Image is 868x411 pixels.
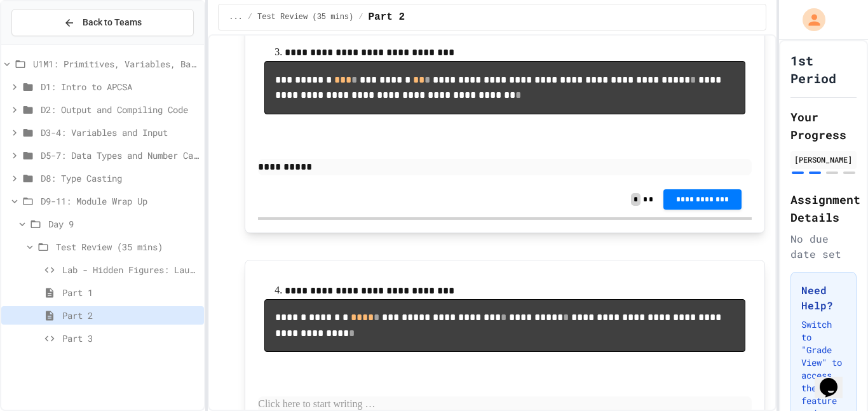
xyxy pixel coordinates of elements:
span: Lab - Hidden Figures: Launch Weight Calculator [62,263,199,276]
span: Test Review (35 mins) [257,12,353,22]
span: Part 3 [62,332,199,345]
h1: 1st Period [790,51,857,87]
span: D1: Intro to APCSA [41,80,199,93]
span: U1M1: Primitives, Variables, Basic I/O [33,57,199,71]
span: D9-11: Module Wrap Up [41,194,199,208]
span: Test Review (35 mins) [56,240,199,253]
span: ... [229,12,243,22]
span: Day 9 [48,217,199,231]
h2: Your Progress [790,108,857,144]
span: D8: Type Casting [41,172,199,185]
span: Part 2 [62,309,199,322]
span: D5-7: Data Types and Number Calculations [41,149,199,162]
h2: Assignment Details [790,191,857,226]
h3: Need Help? [801,283,846,313]
div: [PERSON_NAME] [794,154,853,165]
button: Back to Teams [11,9,194,36]
span: / [358,12,363,22]
span: D3-4: Variables and Input [41,126,199,139]
span: Part 2 [368,10,405,25]
span: Back to Teams [83,16,142,29]
span: Part 1 [62,286,199,299]
span: D2: Output and Compiling Code [41,103,199,116]
span: / [248,12,252,22]
div: No due date set [790,231,857,262]
iframe: chat widget [815,360,855,398]
div: My Account [789,5,829,34]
